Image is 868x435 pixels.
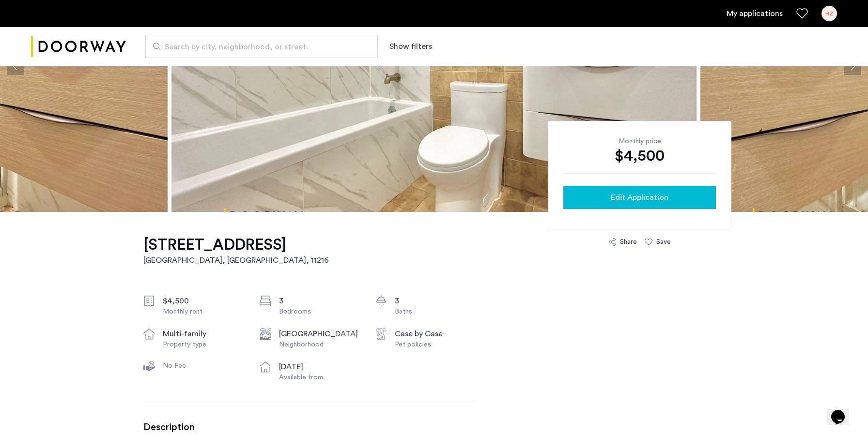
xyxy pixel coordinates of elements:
[163,361,244,371] div: No Fee
[611,192,668,203] span: Edit Application
[827,396,858,425] iframe: chat widget
[279,328,360,340] div: [GEOGRAPHIC_DATA]
[395,340,476,349] div: Pet policies
[279,295,360,307] div: 3
[279,373,360,382] div: Available from
[395,295,476,307] div: 3
[279,340,360,349] div: Neighborhood
[31,29,126,65] a: Cazamio logo
[821,6,837,21] div: HZ
[563,146,716,165] div: $4,500
[163,340,244,349] div: Property type
[395,328,476,340] div: Case by Case
[143,235,329,266] a: [STREET_ADDRESS][GEOGRAPHIC_DATA], [GEOGRAPHIC_DATA], 11216
[143,255,329,266] h2: [GEOGRAPHIC_DATA], [GEOGRAPHIC_DATA] , 11216
[395,307,476,316] div: Baths
[620,237,637,247] div: Share
[844,59,861,75] button: Next apartment
[279,307,360,316] div: Bedrooms
[656,237,671,247] div: Save
[145,35,378,58] input: Apartment Search
[163,307,244,316] div: Monthly rent
[727,8,783,19] a: My application
[279,361,360,373] div: [DATE]
[796,8,808,19] a: Favorites
[163,295,244,307] div: $4,500
[389,41,432,52] button: Show or hide filters
[143,235,329,255] h1: [STREET_ADDRESS]
[7,59,24,75] button: Previous apartment
[31,29,126,65] img: logo
[563,136,716,146] div: Monthly price
[165,41,351,53] span: Search by city, neighborhood, or street.
[163,328,244,340] div: multi-family
[563,186,716,209] button: button
[143,421,476,433] h3: Description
